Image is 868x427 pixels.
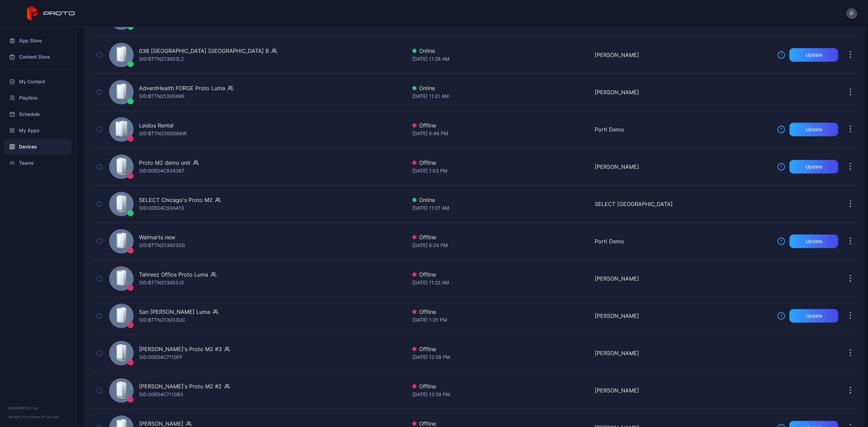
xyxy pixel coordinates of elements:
div: [PERSON_NAME] [595,349,772,357]
div: SID: BTTN213003SG [139,241,185,249]
a: Content Store [4,49,72,65]
div: [DATE] 1:25 PM [412,316,589,324]
div: Leidos Rental [139,121,174,129]
div: [DATE] 12:39 PM [412,390,589,399]
div: Tahreez Office Proto Luma [139,270,208,279]
div: © 2025 PROTO, Inc. [8,405,67,411]
a: Playlists [4,90,72,106]
div: SID: BTTN213003UC [139,316,185,324]
div: SID: 00E04C93A413 [139,204,184,212]
div: [PERSON_NAME] [595,51,772,59]
div: Update [806,164,822,169]
div: Offline [412,382,589,390]
span: Version 1.13.1 • [8,415,31,419]
a: Devices [4,139,72,155]
div: [PERSON_NAME] [595,386,772,394]
div: Portl Demo [595,237,772,245]
div: SELECT Chicago's Proto M2 [139,196,213,204]
div: SID: 00E04C7110B3 [139,390,183,399]
div: AdventHealth FORGE Proto Luma [139,84,225,92]
button: Update [789,48,838,62]
div: SELECT [GEOGRAPHIC_DATA] [595,200,772,208]
div: [DATE] 12:39 PM [412,353,589,361]
a: App Store [4,33,72,49]
div: Offline [412,121,589,129]
div: Online [412,47,589,55]
div: Offline [412,308,589,316]
button: Update [789,235,838,248]
div: Update [806,239,822,244]
div: Walmarts new [139,233,175,241]
div: Online [412,196,589,204]
div: SID: BTTN2300086W [139,129,186,138]
div: [PERSON_NAME]'s Proto M2 #2 [139,382,222,390]
div: [PERSON_NAME]'s Proto M2 #3 [139,345,222,353]
a: Schedule [4,106,72,122]
div: [PERSON_NAME] [595,88,772,96]
button: Update [789,309,838,323]
div: Offline [412,345,589,353]
div: [DATE] 6:48 PM [412,129,589,138]
button: Update [789,123,838,136]
div: [PERSON_NAME] [595,312,772,320]
a: My Content [4,74,72,90]
div: SID: 00E04C93A387 [139,167,184,175]
div: Offline [412,159,589,167]
div: SID: 00E04C7110FF [139,353,182,361]
button: P [846,8,857,19]
div: San [PERSON_NAME] Luma [139,308,210,316]
div: Offline [412,270,589,279]
div: SID: BTTN213003L2 [139,55,184,63]
div: SID: BTTN21300496 [139,92,184,100]
div: [DATE] 11:28 AM [412,55,589,63]
div: [PERSON_NAME] [595,274,772,283]
div: Offline [412,233,589,241]
div: [DATE] 11:22 AM [412,279,589,287]
a: Terms Of Service [31,415,59,419]
div: Portl Demo [595,125,772,134]
div: [DATE] 6:24 PM [412,241,589,249]
div: [DATE] 11:21 AM [412,92,589,100]
div: [PERSON_NAME] [595,163,772,171]
div: Proto M2 demo unit [139,159,191,167]
div: Update [806,127,822,132]
div: Update [806,313,822,319]
div: Online [412,84,589,92]
div: 038 [GEOGRAPHIC_DATA] [GEOGRAPHIC_DATA] B [139,47,269,55]
div: [DATE] 1:03 PM [412,167,589,175]
div: SID: BTTN213003J5 [139,279,184,287]
button: Update [789,160,838,174]
a: Teams [4,155,72,171]
div: Update [806,52,822,58]
a: My Apps [4,122,72,139]
div: [DATE] 11:27 AM [412,204,589,212]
